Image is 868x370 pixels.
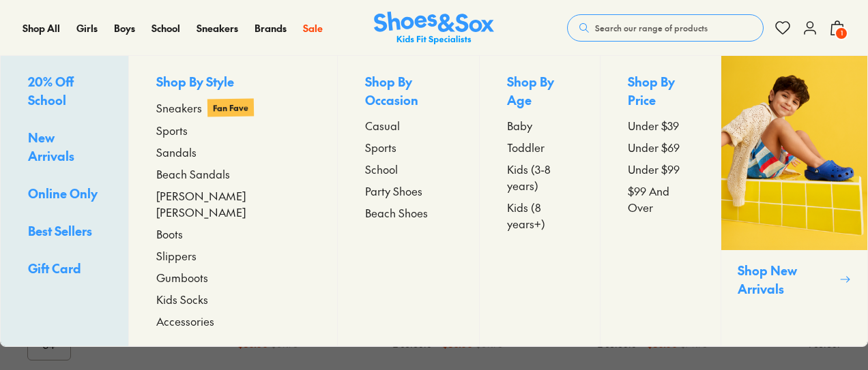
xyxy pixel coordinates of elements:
[156,269,309,286] a: Gumboots
[507,199,573,232] a: Kids (8 years+)
[28,260,81,277] span: Gift Card
[595,22,708,34] span: Search our range of products
[365,161,398,177] span: School
[156,122,309,138] a: Sports
[156,72,309,93] p: Shop By Style
[28,222,92,239] span: Best Sellers
[28,221,101,243] a: Best Sellers
[255,21,287,35] span: Brands
[28,185,98,202] span: Online Only
[28,129,74,164] span: New Arrivals
[28,128,101,168] a: New Arrivals
[374,12,494,45] a: Shoes & Sox
[76,21,98,35] a: Girls
[628,72,693,112] p: Shop By Price
[507,139,573,155] a: Toddler
[197,21,238,35] a: Sneakers
[28,259,101,280] a: Gift Card
[628,161,693,177] a: Under $99
[365,139,452,155] a: Sports
[628,139,680,155] span: Under $69
[23,21,60,35] span: Shop All
[76,21,98,35] span: Girls
[628,183,693,215] a: $99 And Over
[156,226,309,242] a: Boots
[507,139,545,155] span: Toddler
[151,21,180,35] span: School
[156,144,309,160] a: Sandals
[628,139,693,155] a: Under $69
[303,21,323,35] span: Sale
[303,21,323,35] a: Sale
[365,139,396,155] span: Sports
[156,122,188,138] span: Sports
[738,261,834,298] p: Shop New Arrivals
[156,247,309,264] a: Slippers
[721,56,867,250] img: SNS_WEBASSETS_CollectionHero_1280x1600_2_fb232889-267f-4fcf-bba8-825bf368b813.png
[156,313,309,329] a: Accessories
[7,5,48,46] button: Gorgias live chat
[114,21,135,35] span: Boys
[23,21,60,35] a: Shop All
[156,187,309,220] a: [PERSON_NAME] [PERSON_NAME]
[156,247,197,264] span: Slippers
[507,117,573,134] a: Baby
[365,117,452,134] a: Casual
[628,117,693,134] a: Under $39
[151,21,180,35] a: School
[365,204,428,221] span: Beach Shoes
[365,72,452,112] p: Shop By Occasion
[374,12,494,45] img: SNS_Logo_Responsive.svg
[156,291,309,307] a: Kids Socks
[156,99,309,117] a: Sneakers Fan Fave
[207,98,254,117] p: Fan Fave
[156,291,208,307] span: Kids Socks
[507,117,532,134] span: Baby
[156,144,197,160] span: Sandals
[156,166,309,182] a: Beach Sandals
[567,14,764,42] button: Search our range of products
[507,161,573,194] a: Kids (3-8 years)
[721,56,867,346] a: Shop New Arrivals
[28,72,101,112] a: 20% Off School
[156,313,214,329] span: Accessories
[628,161,680,177] span: Under $99
[507,72,573,112] p: Shop By Age
[365,183,422,199] span: Party Shoes
[628,117,679,134] span: Under $39
[114,21,135,35] a: Boys
[28,73,74,108] span: 20% Off School
[156,166,230,182] span: Beach Sandals
[28,184,101,205] a: Online Only
[835,27,848,40] span: 1
[156,269,208,286] span: Gumboots
[365,183,452,199] a: Party Shoes
[197,21,238,35] span: Sneakers
[365,204,452,221] a: Beach Shoes
[255,21,287,35] a: Brands
[365,161,452,177] a: School
[156,226,183,242] span: Boots
[156,99,202,116] span: Sneakers
[829,13,845,43] button: 1
[365,117,400,134] span: Casual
